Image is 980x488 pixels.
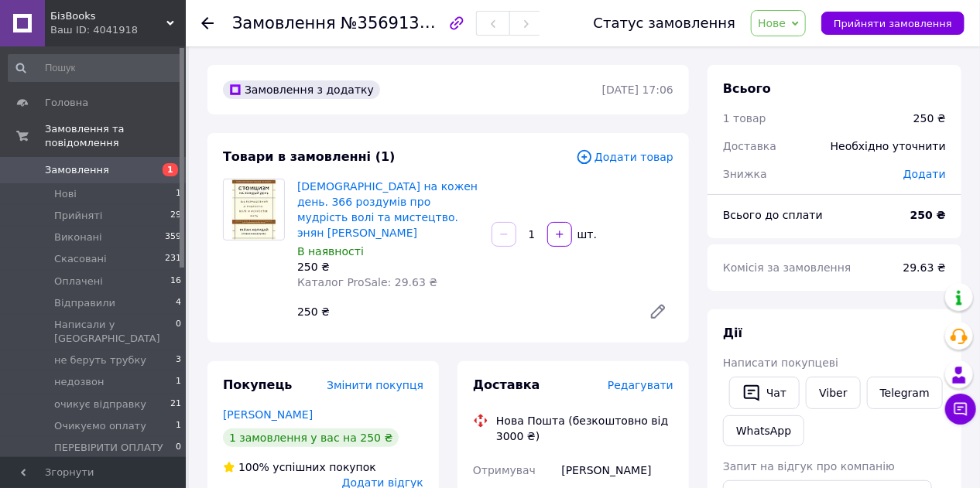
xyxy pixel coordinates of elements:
span: Отримувач [473,464,536,476]
div: Повернутися назад [201,15,214,31]
div: Необхідно уточнити [821,129,955,163]
a: [DEMOGRAPHIC_DATA] на кожен день. 366 роздумів про мудрість волі та мистецтво. энян [PERSON_NAME] [297,180,478,239]
div: Статус замовлення [594,15,736,31]
span: Прийняті [54,209,102,223]
a: [PERSON_NAME] [223,408,313,421]
span: 3 [176,353,181,367]
span: Знижка [723,168,767,180]
span: Скасовані [54,252,107,266]
input: Пошук [8,54,183,82]
div: 250 ₴ [297,259,479,275]
span: Очикуємо оплату [54,419,146,433]
span: Написати покупцеві [723,357,838,369]
span: 1 [176,419,181,433]
span: 4 [176,296,181,310]
span: Виконані [54,230,102,244]
span: 29 [170,209,181,223]
button: Чат з покупцем [945,394,976,425]
span: Відправили [54,296,115,310]
div: Замовлення з додатку [223,80,380,99]
span: 1 товар [723,112,766,125]
span: Замовлення та повідомлення [45,122,186,150]
div: Ваш ID: 4041918 [50,23,186,37]
span: Покупець [223,377,293,392]
span: 100% [238,461,269,473]
span: Головна [45,96,88,110]
button: Прийняти замовлення [821,12,965,35]
span: Редагувати [608,379,673,391]
span: В наявності [297,245,364,258]
span: Нові [54,187,77,201]
span: недозвон [54,375,104,389]
span: Оплачені [54,275,103,288]
span: Всього до сплати [723,209,823,221]
span: №356913964 [341,13,451,32]
span: БізBooks [50,9,166,23]
div: успішних покупок [223,459,376,475]
span: не беруть трубку [54,353,146,367]
span: Всього [723,81,771,96]
span: 0 [176,441,181,455]
div: 250 ₴ [291,301,636,322]
span: очикує відправку [54,398,146,411]
span: Комісія за замовлення [723,261,852,274]
span: Написали у [GEOGRAPHIC_DATA] [54,318,176,346]
a: WhatsApp [723,415,804,446]
span: 16 [170,275,181,288]
span: 29.63 ₴ [903,261,946,274]
a: Telegram [867,377,943,409]
span: Додати [903,168,946,180]
a: Viber [806,377,860,409]
button: Чат [729,377,800,409]
span: Прийняти замовлення [834,18,952,29]
span: Замовлення [232,14,336,32]
img: Стоїцизм на кожен день. 366 роздумів про мудрість волі та мистецтво. энян Холідей Стівен Хансельман [232,179,276,240]
span: Доставка [473,377,540,392]
div: [PERSON_NAME] [558,456,677,484]
b: 250 ₴ [910,209,946,221]
div: Нова Пошта (безкоштовно від 3000 ₴) [492,413,677,444]
span: 1 [163,163,178,176]
span: Змінити покупця [327,379,423,391]
span: ПЕРЕВІРИТИ ОПЛАТУ [54,441,163,455]
span: Замовлення [45,163,109,177]
a: Редагувати [642,296,673,327]
span: Додати товар [576,148,673,166]
span: 1 [176,375,181,389]
span: 1 [176,187,181,201]
span: 0 [176,318,181,346]
span: Нове [758,17,786,29]
span: 231 [165,252,181,266]
time: [DATE] 17:06 [602,84,673,96]
div: шт. [574,227,598,242]
span: Доставка [723,140,776,152]
span: 359 [165,230,181,244]
span: Дії [723,326,742,340]
div: 250 ₴ [913,111,946,126]
span: 21 [170,398,181,411]
span: Товари в замовленні (1) [223,149,396,164]
div: 1 замовлення у вас на 250 ₴ [223,428,399,447]
span: Запит на відгук про компанію [723,460,895,473]
span: Каталог ProSale: 29.63 ₴ [297,276,437,288]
